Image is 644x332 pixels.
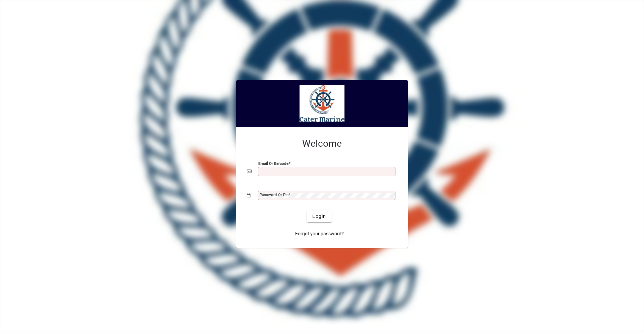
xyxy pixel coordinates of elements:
[247,138,397,149] h2: Welcome
[312,213,326,220] span: Login
[258,161,288,166] mat-label: Email or Barcode
[292,228,346,240] a: Forgot your password?
[295,230,344,237] span: Forgot your password?
[307,210,331,222] button: Login
[260,192,288,197] mat-label: Password or Pin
